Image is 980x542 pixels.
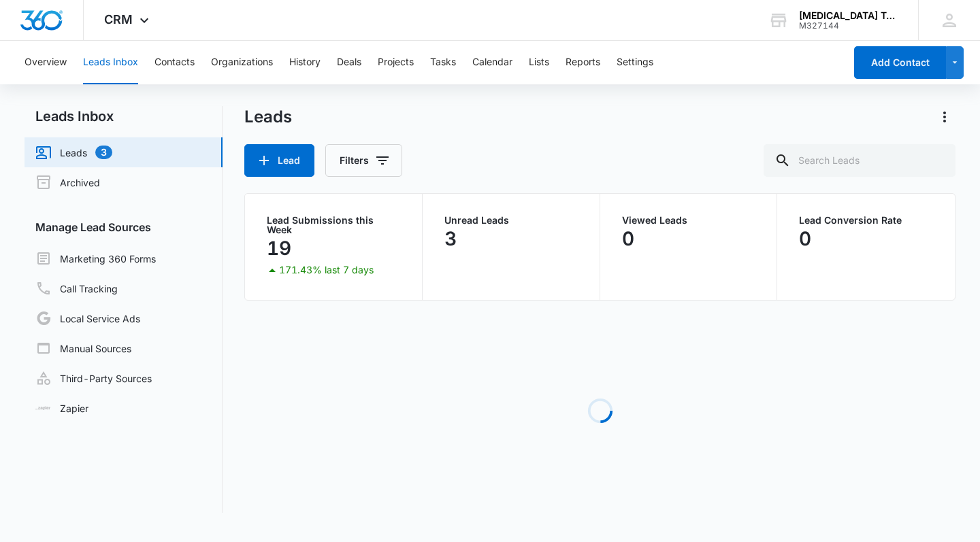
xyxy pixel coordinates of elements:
[244,144,314,177] button: Lead
[24,219,223,235] h3: Manage Lead Sources
[35,280,118,297] a: Call Tracking
[35,174,100,190] a: Archived
[444,228,457,250] p: 3
[267,216,400,235] p: Lead Submissions this Week
[267,237,291,259] p: 19
[244,107,292,127] h1: Leads
[35,370,152,386] a: Third-Party Sources
[472,41,512,84] button: Calendar
[430,41,456,84] button: Tasks
[799,216,933,225] p: Lead Conversion Rate
[35,340,131,356] a: Manual Sources
[934,106,955,128] button: Actions
[104,12,133,27] span: CRM
[622,216,755,225] p: Viewed Leads
[764,144,955,177] input: Search Leads
[154,41,195,84] button: Contacts
[617,41,653,84] button: Settings
[799,10,898,21] div: account name
[799,21,898,31] div: account id
[337,41,361,84] button: Deals
[325,144,402,177] button: Filters
[854,46,946,79] button: Add Contact
[289,41,321,84] button: History
[35,250,156,267] a: Marketing 360 Forms
[83,41,138,84] button: Leads Inbox
[279,265,374,275] p: 171.43% last 7 days
[24,41,67,84] button: Overview
[24,106,223,126] h2: Leads Inbox
[444,216,578,225] p: Unread Leads
[529,41,549,84] button: Lists
[622,228,634,250] p: 0
[211,41,273,84] button: Organizations
[799,228,811,250] p: 0
[566,41,600,84] button: Reports
[378,41,414,84] button: Projects
[35,144,112,160] a: Leads3
[35,310,140,326] a: Local Service Ads
[35,401,88,416] a: Zapier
